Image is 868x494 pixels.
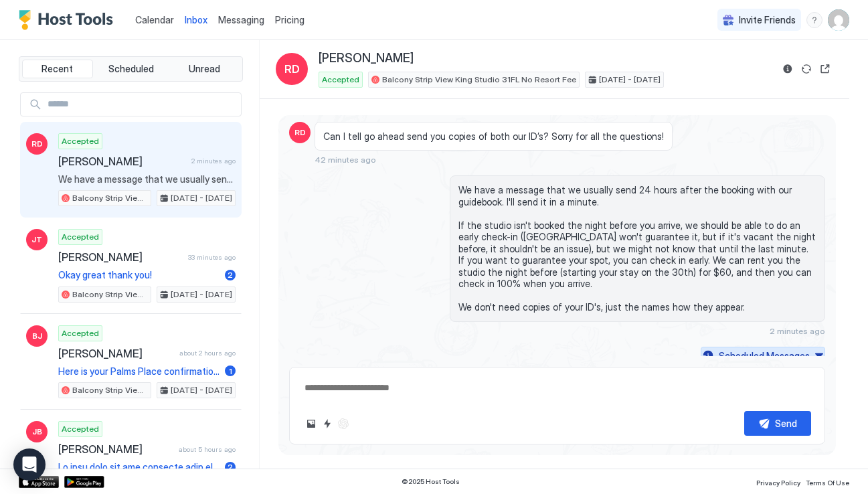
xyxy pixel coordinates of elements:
span: 1 [229,366,232,376]
span: Can I tell go ahead send you copies of both our ID’s? Sorry for all the questions! [323,131,664,143]
span: [DATE] - [DATE] [171,289,232,301]
button: Send [744,411,811,436]
span: © 2025 Host Tools [402,477,460,486]
span: JB [32,426,42,438]
span: We have a message that we usually send 24 hours after the booking with our guidebook. I'll send i... [58,173,236,185]
span: about 5 hours ago [179,445,236,454]
span: RD [284,61,300,77]
span: 2 minutes ago [770,326,825,336]
span: Okay great thank you! [58,269,220,281]
button: Upload image [303,416,319,432]
span: 2 [228,462,233,472]
button: Unread [169,60,240,78]
span: Accepted [62,135,99,147]
span: Inbox [185,14,207,25]
span: 42 minutes ago [315,155,376,165]
span: JT [31,234,42,246]
div: Send [775,416,797,430]
span: We have a message that we usually send 24 hours after the booking with our guidebook. I'll send i... [458,184,816,313]
a: Terms Of Use [806,475,849,489]
a: Calendar [135,13,174,27]
span: [PERSON_NAME] [58,347,174,360]
span: Pricing [275,14,305,26]
div: User profile [828,9,849,31]
span: Accepted [62,327,99,339]
div: tab-group [19,56,243,82]
a: Privacy Policy [756,475,800,489]
span: Balcony Strip View King Studio 31FL No Resort Fee [72,289,148,301]
span: Lo ipsu dolo sit ame consecte adip elit. Sedd e temporin utla etdol-mag al enimadmi ve 38qu (nost... [58,461,220,473]
div: Scheduled Messages [719,349,810,363]
button: Reservation information [780,61,796,77]
span: Recent [41,63,73,75]
span: [DATE] - [DATE] [171,192,232,204]
span: about 2 hours ago [179,349,236,357]
button: Sync reservation [798,61,814,77]
span: 2 [228,270,233,280]
span: [PERSON_NAME] [58,442,173,456]
span: Accepted [322,74,359,86]
div: menu [806,12,822,28]
span: Here is your Palms Place confirmation:LQZTT. You can check-in using your name, but please keep th... [58,365,220,378]
a: Messaging [218,13,264,27]
span: Balcony Strip View King Studio 31FL No Resort Fee [72,192,148,204]
span: Calendar [135,14,174,25]
span: BJ [32,330,42,342]
span: Unread [189,63,220,75]
button: Quick reply [319,416,335,432]
span: [DATE] - [DATE] [171,384,232,396]
span: 33 minutes ago [188,253,236,262]
div: Open Intercom Messenger [13,448,46,481]
span: Terms Of Use [806,479,849,487]
span: [PERSON_NAME] [58,155,186,168]
button: Recent [22,60,93,78]
a: App Store [19,476,59,488]
span: Scheduled [108,63,154,75]
span: Privacy Policy [756,479,800,487]
span: RD [294,127,306,139]
span: RD [31,138,43,150]
span: 2 minutes ago [191,157,236,165]
span: [PERSON_NAME] [319,51,414,66]
a: Host Tools Logo [19,10,119,30]
button: Scheduled Messages [701,347,825,365]
a: Inbox [185,13,207,27]
a: Google Play Store [64,476,104,488]
button: Scheduled [96,60,167,78]
span: [DATE] - [DATE] [599,74,661,86]
span: Balcony Strip View King Studio 31FL No Resort Fee [72,384,148,396]
button: Open reservation [817,61,833,77]
span: Messaging [218,14,264,25]
span: Accepted [62,423,99,435]
span: Balcony Strip View King Studio 31FL No Resort Fee [382,74,576,86]
span: Accepted [62,231,99,243]
input: Input Field [42,93,241,116]
span: Invite Friends [739,14,796,26]
span: [PERSON_NAME] [58,250,183,264]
